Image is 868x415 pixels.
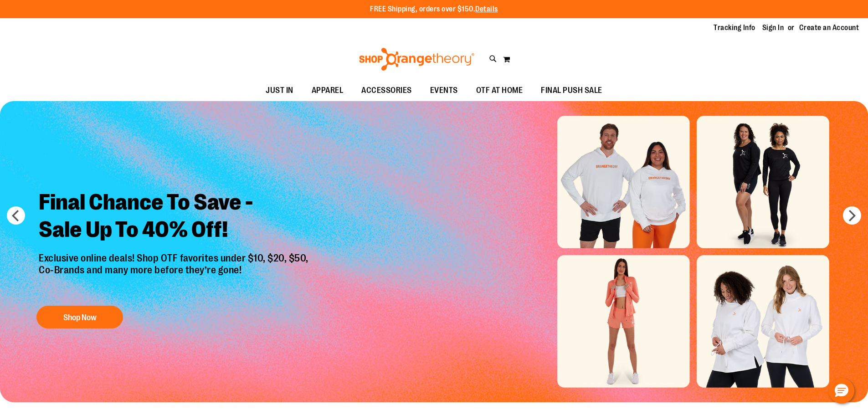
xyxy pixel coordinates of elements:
a: Final Chance To Save -Sale Up To 40% Off! Exclusive online deals! Shop OTF favorites under $10, $... [32,182,318,333]
button: Hello, have a question? Let’s chat. [829,378,854,404]
button: Shop Now [36,306,123,328]
a: OTF AT HOME [467,80,532,101]
span: JUST IN [266,80,293,101]
a: Tracking Info [714,23,755,33]
p: Exclusive online deals! Shop OTF favorites under $10, $20, $50, Co-Brands and many more before th... [32,252,318,297]
a: ACCESSORIES [352,80,421,101]
a: Sign In [762,23,784,33]
a: APPAREL [303,80,353,101]
a: Details [475,5,498,13]
span: EVENTS [430,80,458,101]
img: Shop Orangetheory [358,48,476,71]
a: JUST IN [257,80,303,101]
button: next [843,206,861,225]
button: prev [7,206,25,225]
p: FREE Shipping, orders over $150. [370,4,498,15]
span: ACCESSORIES [361,80,412,101]
span: FINAL PUSH SALE [541,80,602,101]
a: FINAL PUSH SALE [532,80,611,101]
span: OTF AT HOME [476,80,523,101]
a: Create an Account [799,23,859,33]
a: EVENTS [421,80,467,101]
span: APPAREL [312,80,344,101]
h2: Final Chance To Save - Sale Up To 40% Off! [32,182,318,252]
